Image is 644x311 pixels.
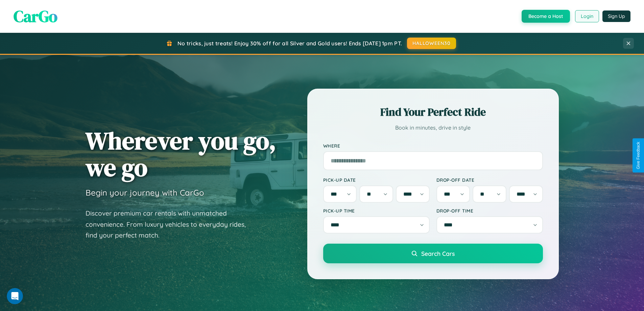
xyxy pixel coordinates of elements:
[86,208,255,241] p: Discover premium car rentals with unmatched convenience. From luxury vehicles to everyday rides, ...
[636,142,641,169] div: Give Feedback
[177,40,402,47] span: No tricks, just treats! Enjoy 30% off for all Silver and Gold users! Ends [DATE] 1pm PT.
[86,187,204,198] h3: Begin your journey with CarGo
[421,250,455,257] span: Search Cars
[407,38,456,49] button: HALLOWEEN30
[323,143,543,149] label: Where
[522,10,570,23] button: Become a Host
[14,5,57,27] span: CarGo
[7,288,23,304] iframe: Intercom live chat
[575,10,599,22] button: Login
[323,208,430,214] label: Pick-up Time
[323,177,430,183] label: Pick-up Date
[436,177,543,183] label: Drop-off Date
[436,208,543,214] label: Drop-off Time
[323,244,543,263] button: Search Cars
[323,105,543,119] h2: Find Your Perfect Ride
[86,127,276,181] h1: Wherever you go, we go
[323,123,543,133] p: Book in minutes, drive in style
[602,10,630,22] button: Sign Up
